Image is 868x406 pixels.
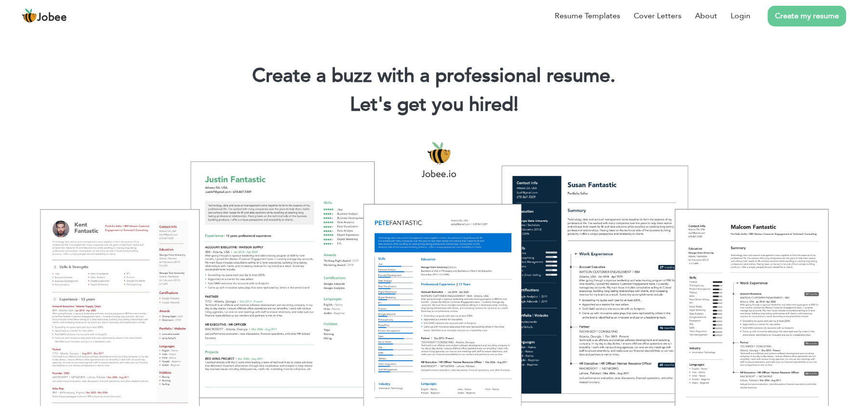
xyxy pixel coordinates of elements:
span: Jobee [37,13,67,23]
h2: Let's [14,92,854,117]
a: Create my resume [768,6,846,26]
span: | [514,91,518,118]
h1: Create a buzz with a professional resume. [14,63,854,89]
a: Login [731,10,750,22]
a: Jobee [22,8,67,24]
a: Cover Letters [634,10,681,22]
a: Resume Templates [555,10,620,22]
span: get you hired! [397,91,519,118]
a: About [695,10,717,22]
img: jobee.io [22,8,37,24]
